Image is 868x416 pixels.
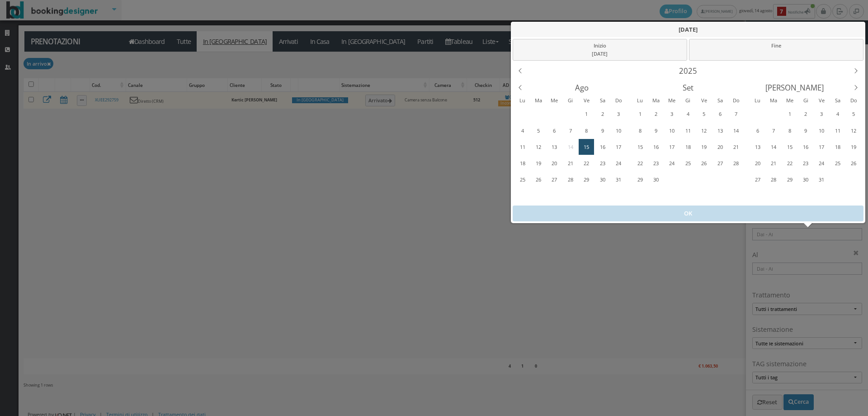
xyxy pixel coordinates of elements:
[766,172,781,188] div: Martedì, Ottobre 28
[846,123,861,139] div: Domenica, Ottobre 12
[579,155,594,171] div: Venerdì, Agosto 22
[531,172,546,188] div: Martedì, Agosto 26
[649,107,663,121] div: 2
[798,123,813,139] div: Giovedì, Ottobre 9
[697,124,711,138] div: 12
[547,156,561,171] div: 20
[799,124,813,138] div: 9
[580,124,594,138] div: 8
[814,96,830,105] div: Venerdì
[635,79,741,96] div: Settembre
[814,139,829,155] div: Venerdì, Ottobre 17
[664,188,679,204] div: Mercoledì, Ottobre 8
[750,106,765,122] div: Lunedì, Settembre 29
[563,156,577,171] div: 21
[665,107,679,121] div: 3
[648,155,664,171] div: Martedì, Settembre 23
[594,96,611,105] div: Sabato
[798,155,813,171] div: Giovedì, Ottobre 23
[728,123,744,139] div: Domenica, Settembre 14
[765,96,782,105] div: Martedì
[846,155,861,171] div: Domenica, Ottobre 26
[512,62,528,79] div: Previous Year
[612,140,626,154] div: 17
[580,140,594,154] div: 15
[531,139,546,155] div: Martedì, Agosto 12
[516,50,684,58] div: [DATE]
[648,96,664,105] div: Martedì
[848,62,864,79] div: Next Year
[696,155,712,171] div: Venerdì, Settembre 26
[799,156,813,171] div: 23
[750,156,764,171] div: 20
[713,107,727,121] div: 6
[594,139,610,155] div: Sabato, Agosto 16
[580,107,594,121] div: 1
[632,155,647,171] div: Lunedì, Settembre 22
[680,155,696,171] div: Giovedì, Settembre 25
[612,156,626,171] div: 24
[799,172,813,187] div: 30
[612,172,626,187] div: 31
[680,106,696,122] div: Giovedì, Settembre 4
[830,123,845,139] div: Sabato, Ottobre 11
[846,106,861,122] div: Domenica, Ottobre 5
[563,188,578,204] div: Giovedì, Settembre 4
[579,123,594,139] div: Venerdì, Agosto 8
[680,96,696,105] div: Giovedì
[648,188,664,204] div: Martedì, Ottobre 7
[750,96,766,105] div: Lunedì
[514,123,530,139] div: Lunedì, Agosto 4
[632,106,647,122] div: Lunedì, Settembre 1
[580,172,594,187] div: 29
[531,106,546,122] div: Martedì, Luglio 29
[750,172,765,188] div: Lunedì, Ottobre 27
[713,124,727,138] div: 13
[697,107,711,121] div: 5
[767,140,781,154] div: 14
[632,123,647,139] div: Lunedì, Settembre 8
[750,123,765,139] div: Lunedì, Ottobre 6
[611,155,626,171] div: Domenica, Agosto 24
[846,96,862,105] div: Domenica
[680,123,696,139] div: Giovedì, Settembre 11
[547,172,561,187] div: 27
[728,96,745,105] div: Domenica
[680,172,696,188] div: Giovedì, Ottobre 2
[830,155,845,171] div: Sabato, Ottobre 25
[547,123,562,139] div: Mercoledì, Agosto 6
[815,107,829,121] div: 3
[814,188,829,204] div: Venerdì, Novembre 7
[528,79,635,96] div: Agosto
[696,172,712,188] div: Venerdì, Ottobre 3
[750,172,764,187] div: 27
[665,124,679,138] div: 10
[546,96,562,105] div: Mercoledì
[681,124,695,138] div: 11
[547,124,561,138] div: 6
[611,123,626,139] div: Domenica, Agosto 10
[531,188,546,204] div: Martedì, Settembre 2
[563,172,577,187] div: 28
[547,155,562,171] div: Mercoledì, Agosto 20
[782,172,797,188] div: Mercoledì, Ottobre 29
[649,124,663,138] div: 9
[712,96,728,105] div: Sabato
[815,172,829,187] div: 31
[696,123,712,139] div: Venerdì, Settembre 12
[712,106,728,122] div: Sabato, Settembre 6
[783,156,797,171] div: 22
[547,139,562,155] div: Mercoledì, Agosto 13
[847,140,861,154] div: 19
[632,139,647,155] div: Lunedì, Settembre 15
[767,156,781,171] div: 21
[728,155,744,171] div: Domenica, Settembre 28
[713,140,727,154] div: 20
[728,172,744,188] div: Domenica, Ottobre 5
[532,156,546,171] div: 19
[579,139,594,155] div: Venerdì, Agosto 15
[782,123,797,139] div: Mercoledì, Ottobre 8
[632,96,648,105] div: Lunedì
[767,172,781,187] div: 28
[696,106,712,122] div: Venerdì, Settembre 5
